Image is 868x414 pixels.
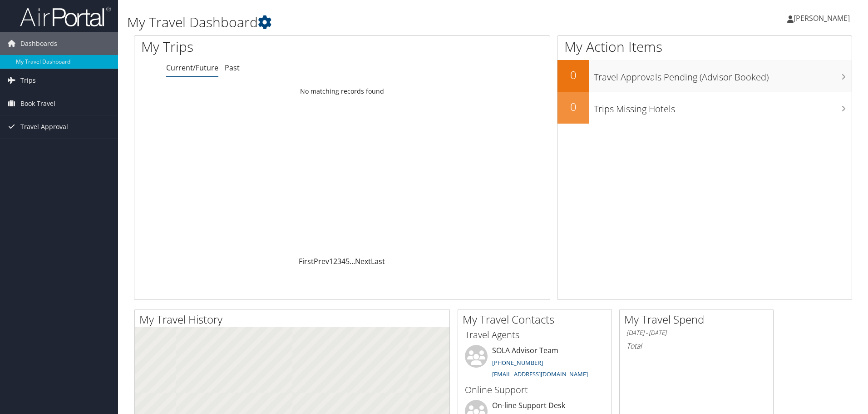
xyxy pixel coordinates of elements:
h2: My Travel Contacts [463,312,612,327]
h2: 0 [557,99,589,115]
h3: Online Support [465,384,605,396]
a: First [299,256,314,266]
h2: My Travel History [139,312,449,327]
a: Next [355,256,371,266]
span: Trips [20,69,36,92]
a: 1 [329,256,333,266]
td: No matching records found [134,83,550,100]
h2: My Travel Spend [624,312,773,327]
a: [PERSON_NAME] [787,5,859,32]
a: Prev [314,256,329,266]
h1: My Action Items [557,37,852,56]
img: airportal-logo.png [20,6,111,27]
h6: [DATE] - [DATE] [626,329,766,337]
span: Travel Approval [20,115,68,138]
a: 0Trips Missing Hotels [557,92,852,124]
a: 3 [337,256,341,266]
h1: My Trips [141,37,370,56]
a: 5 [345,256,350,266]
a: Past [225,63,240,73]
a: [PHONE_NUMBER] [492,359,543,367]
a: [EMAIL_ADDRESS][DOMAIN_NAME] [492,370,588,378]
h6: Total [626,341,766,351]
a: Current/Future [166,63,218,73]
a: 0Travel Approvals Pending (Advisor Booked) [557,60,852,92]
h1: My Travel Dashboard [127,13,615,32]
a: Last [371,256,385,266]
h3: Travel Approvals Pending (Advisor Booked) [594,66,852,84]
span: [PERSON_NAME] [794,13,850,23]
li: SOLA Advisor Team [460,345,609,382]
h3: Trips Missing Hotels [594,98,852,115]
a: 4 [341,256,345,266]
span: Book Travel [20,92,55,115]
a: 2 [333,256,337,266]
span: Dashboards [20,32,57,55]
h2: 0 [557,67,589,83]
h3: Travel Agents [465,329,605,341]
span: … [350,256,355,266]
